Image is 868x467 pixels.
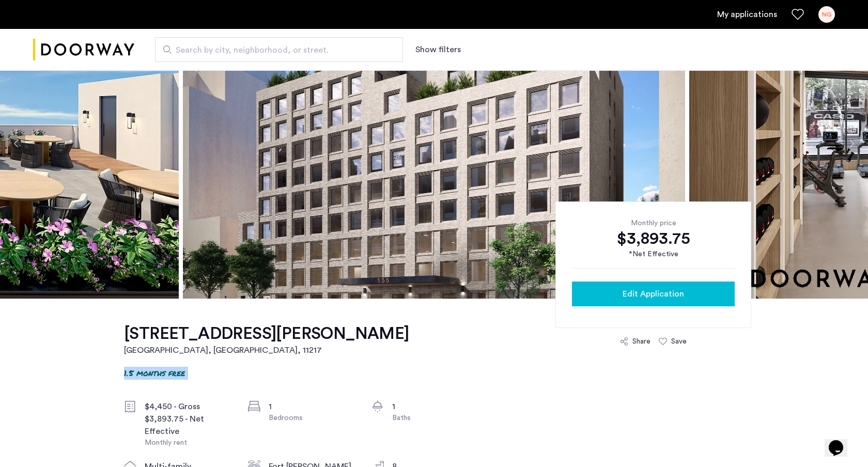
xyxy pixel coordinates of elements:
[33,30,134,69] img: logo
[124,344,409,356] h2: [GEOGRAPHIC_DATA], [GEOGRAPHIC_DATA] , 11217
[176,44,374,56] span: Search by city, neighborhood, or street.
[145,413,231,438] div: $3,893.75 - Net Effective
[145,400,231,413] div: $4,450 - Gross
[717,8,777,21] a: My application
[8,135,25,152] button: Previous apartment
[572,218,735,228] div: Monthly price
[632,336,650,347] div: Share
[843,135,860,152] button: Next apartment
[392,400,479,413] div: 1
[33,30,134,69] a: Cazamio logo
[269,400,355,413] div: 1
[415,43,461,56] button: Show or hide filters
[392,413,479,423] div: Baths
[825,426,858,457] iframe: chat widget
[572,249,735,260] div: *Net Effective
[124,323,409,344] h1: [STREET_ADDRESS][PERSON_NAME]
[572,282,735,306] button: button
[145,438,231,448] div: Monthly rent
[269,413,355,423] div: Bedrooms
[155,37,403,62] input: Apartment Search
[623,288,684,300] span: Edit Application
[792,8,804,21] a: Favorites
[818,6,835,23] div: NG
[671,336,687,347] div: Save
[124,367,185,379] p: 1.5 months free
[124,323,409,356] a: [STREET_ADDRESS][PERSON_NAME][GEOGRAPHIC_DATA], [GEOGRAPHIC_DATA], 11217
[572,228,735,249] div: $3,893.75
